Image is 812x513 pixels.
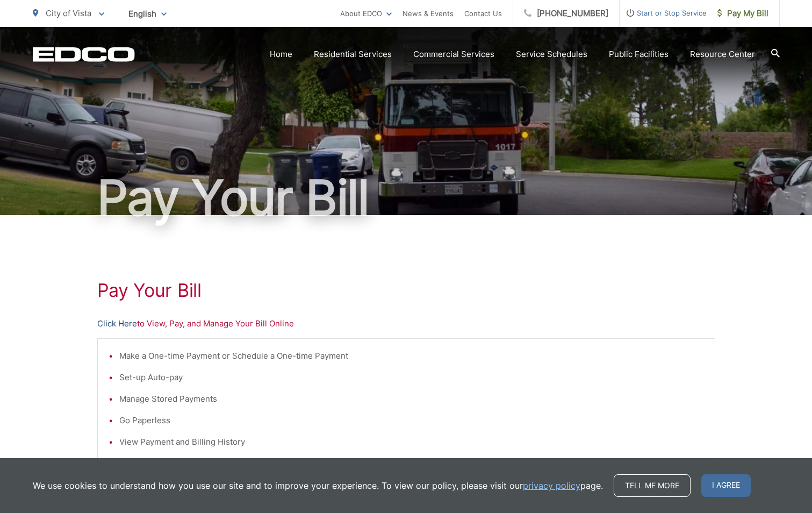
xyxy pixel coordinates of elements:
[33,479,603,492] p: We use cookies to understand how you use our site and to improve your experience. To view our pol...
[119,350,704,362] li: Make a One-time Payment or Schedule a One-time Payment
[119,414,704,427] li: Go Paperless
[523,479,580,492] a: privacy policy
[701,474,751,497] span: I agree
[340,7,392,20] a: About EDCO
[464,7,502,20] a: Contact Us
[403,7,454,20] a: News & Events
[314,48,392,61] a: Residential Services
[717,7,768,20] span: Pay My Bill
[97,280,715,301] h1: Pay Your Bill
[614,474,691,497] a: Tell me more
[97,317,137,330] a: Click Here
[33,171,780,225] h1: Pay Your Bill
[690,48,755,61] a: Resource Center
[119,393,704,405] li: Manage Stored Payments
[97,317,715,330] p: to View, Pay, and Manage Your Bill Online
[119,371,704,384] li: Set-up Auto-pay
[270,48,292,61] a: Home
[33,47,135,62] a: EDCD logo. Return to the homepage.
[516,48,587,61] a: Service Schedules
[119,436,704,448] li: View Payment and Billing History
[46,8,91,18] span: City of Vista
[120,4,175,23] span: English
[609,48,669,61] a: Public Facilities
[413,48,494,61] a: Commercial Services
